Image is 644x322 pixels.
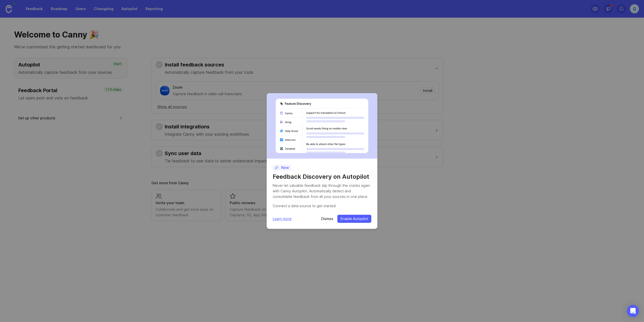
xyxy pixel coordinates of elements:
div: Connect a data source to get started. [273,203,371,209]
a: Learn more [273,216,292,222]
p: New [275,165,289,170]
div: Open Intercom Messenger [627,305,639,317]
h1: Feedback Discovery on Autopilot [273,173,371,181]
button: Dismiss [321,216,333,221]
img: autopilot-456452bdd303029aca878276f8eef889.svg [276,99,368,153]
span: Enable Autopilot [341,216,368,221]
div: Never let valuable feedback slip through the cracks again with Canny Autopilot. Automatically det... [273,183,371,199]
button: Enable Autopilot [337,215,371,223]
